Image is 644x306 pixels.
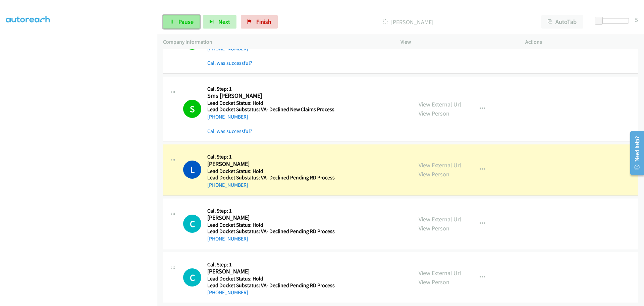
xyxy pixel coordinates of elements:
p: Actions [525,38,638,46]
h5: Lead Docket Substatus: VA- Declined Pending RD Process [207,228,335,235]
h1: C [183,215,201,233]
h2: Sms [PERSON_NAME] [207,92,334,100]
a: View Person [419,278,449,286]
h1: C [183,268,201,287]
button: AutoTab [541,15,583,29]
a: Call was successful? [207,128,252,134]
a: View External Url [419,161,461,169]
h1: L [183,161,201,179]
a: [PHONE_NUMBER] [207,114,248,120]
a: View Person [419,224,449,232]
h1: S [183,100,201,118]
p: View [400,38,513,46]
a: Pause [163,15,200,29]
div: The call is yet to be attempted [183,215,201,233]
h5: Lead Docket Status: Hold [207,275,335,282]
a: View Person [419,110,449,117]
h5: Lead Docket Substatus: VA- Declined New Claims Process [207,106,334,113]
h5: Lead Docket Status: Hold [207,222,335,228]
div: The call is yet to be attempted [183,268,201,287]
h5: Lead Docket Status: Hold [207,168,335,175]
div: 5 [635,15,638,24]
iframe: Resource Center [625,126,644,180]
h5: Call Step: 1 [207,261,335,268]
a: Call was successful? [207,60,252,66]
a: Finish [241,15,278,29]
h5: Lead Docket Substatus: VA- Declined Pending RD Process [207,282,335,289]
a: [PHONE_NUMBER] [207,289,248,296]
span: Next [218,18,230,26]
span: Finish [256,18,271,26]
a: View Person [419,170,449,178]
h5: Call Step: 1 [207,208,335,214]
a: View External Url [419,215,461,223]
span: Pause [178,18,194,26]
h2: [PERSON_NAME] [207,268,335,275]
button: Next [203,15,236,29]
h5: Lead Docket Status: Hold [207,100,334,106]
a: [PHONE_NUMBER] [207,182,248,188]
h5: Call Step: 1 [207,86,334,92]
h5: Call Step: 1 [207,154,335,160]
h2: [PERSON_NAME] [207,160,335,168]
h2: [PERSON_NAME] [207,214,335,222]
p: Company Information [163,38,388,46]
h5: Lead Docket Substatus: VA- Declined Pending RD Process [207,174,335,181]
a: View External Url [419,269,461,277]
p: [PERSON_NAME] [287,17,529,27]
a: [PHONE_NUMBER] [207,235,248,242]
a: View External Url [419,100,461,108]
